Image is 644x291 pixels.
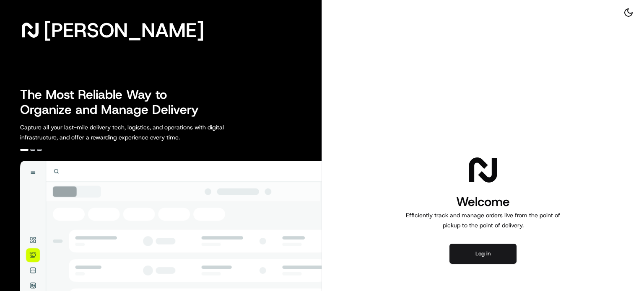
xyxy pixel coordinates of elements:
span: [PERSON_NAME] [44,22,204,39]
p: Capture all your last-mile delivery tech, logistics, and operations with digital infrastructure, ... [20,122,262,142]
h2: The Most Reliable Way to Organize and Manage Delivery [20,87,208,117]
h1: Welcome [402,193,563,210]
button: Log in [449,244,517,264]
p: Efficiently track and manage orders live from the point of pickup to the point of delivery. [402,210,563,230]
